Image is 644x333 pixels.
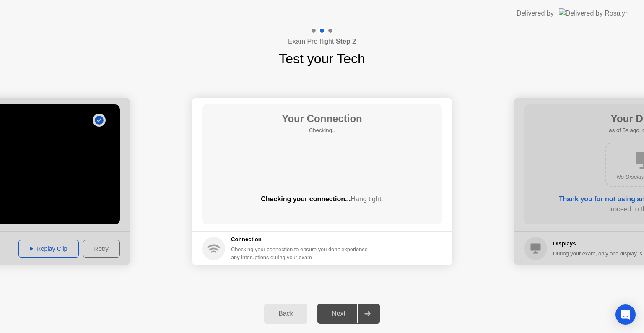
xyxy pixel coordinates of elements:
[559,8,629,18] img: Delivered by Rosalyn
[336,38,356,45] b: Step 2
[317,304,380,324] button: Next
[231,235,373,244] h5: Connection
[202,194,442,204] div: Checking your connection...
[282,126,362,135] h5: Checking..
[288,36,356,47] h4: Exam Pre-flight:
[615,304,636,325] div: Open Intercom Messenger
[267,310,305,317] div: Back
[282,111,362,126] h1: Your Connection
[264,304,307,324] button: Back
[279,49,365,69] h1: Test your Tech
[351,195,383,203] span: Hang tight.
[517,8,554,18] div: Delivered by
[231,245,373,261] div: Checking your connection to ensure you don’t experience any interuptions during your exam
[320,310,357,317] div: Next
